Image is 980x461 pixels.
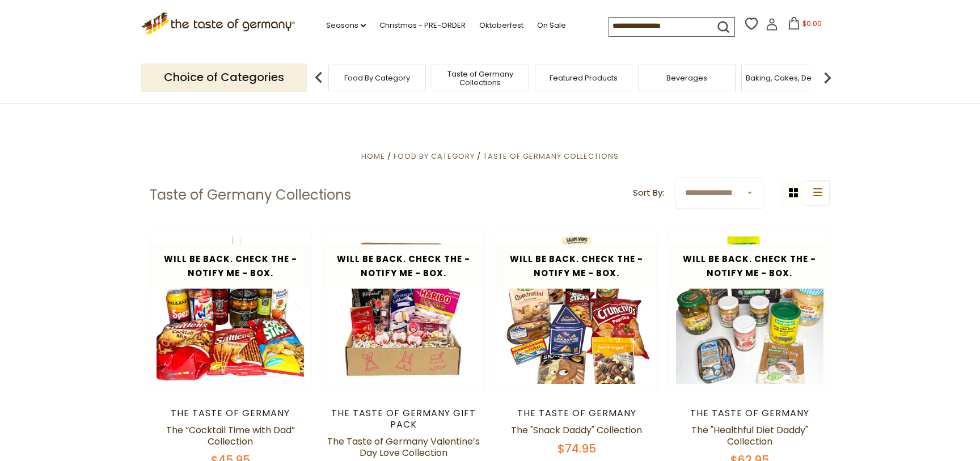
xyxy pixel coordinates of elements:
h1: Taste of Germany Collections [150,187,351,204]
img: The "Snack Daddy" Collection [496,230,657,391]
img: previous arrow [307,66,330,89]
button: $0.00 [780,17,829,34]
img: The “Cocktail Time with Dad” Collection [150,230,311,391]
a: Food By Category [394,151,475,162]
img: The Taste of Germany Valentine’s Day Love Collection [323,230,484,391]
a: Baking, Cakes, Desserts [746,74,834,82]
a: Featured Products [550,74,618,82]
div: The Taste of Germany [150,408,311,419]
a: Christmas - PRE-ORDER [379,19,466,32]
a: Taste of Germany Collections [483,151,619,162]
a: Oktoberfest [479,19,523,32]
a: The Taste of Germany Valentine’s Day Love Collection [327,435,480,459]
a: Food By Category [344,74,410,82]
img: The "Healthful Diet Daddy" Collection [669,230,830,391]
a: On Sale [537,19,566,32]
span: $74.95 [557,441,596,456]
div: The Taste of Germany [669,408,830,419]
a: Home [361,151,385,162]
a: The "Healthful Diet Daddy" Collection [691,424,808,448]
a: Seasons [326,19,366,32]
a: Beverages [666,74,707,82]
a: The "Snack Daddy" Collection [511,424,642,437]
img: next arrow [816,66,839,89]
label: Sort By: [633,186,664,200]
div: The Taste of Germany Gift Pack [323,408,484,430]
a: The “Cocktail Time with Dad” Collection [166,424,295,448]
a: Taste of Germany Collections [435,70,526,87]
p: Choice of Categories [141,64,307,91]
span: $0.00 [802,19,822,28]
div: The Taste of Germany [496,408,657,419]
